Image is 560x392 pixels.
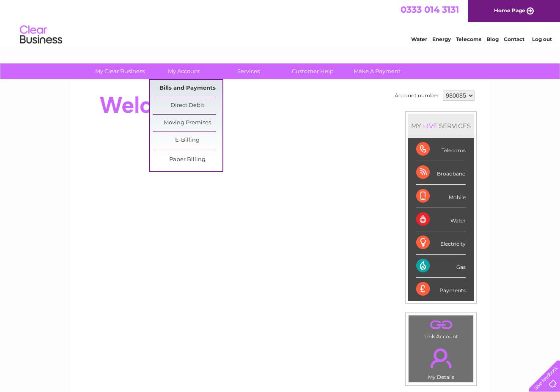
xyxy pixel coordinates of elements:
div: Water [416,208,466,231]
a: 0333 014 3131 [401,4,459,15]
img: logo.png [19,22,63,48]
a: Contact [504,36,524,42]
td: My Details [408,341,474,383]
a: My Clear Business [85,63,155,79]
a: Blog [486,36,499,42]
a: . [411,343,471,373]
div: Telecoms [416,138,466,161]
a: Log out [532,36,552,42]
a: Paper Billing [153,151,222,168]
div: Mobile [416,185,466,208]
a: Water [411,36,427,42]
a: Telecoms [456,36,481,42]
a: Bills and Payments [153,80,222,97]
a: Direct Debit [153,97,222,114]
a: E-Billing [153,132,222,149]
a: Make A Payment [342,63,412,79]
a: Customer Help [278,63,348,79]
a: Services [214,63,283,79]
div: MY SERVICES [408,114,474,138]
td: Link Account [408,315,474,342]
div: Broadband [416,161,466,184]
div: LIVE [421,122,439,130]
a: Energy [432,36,451,42]
div: Clear Business is a trading name of Verastar Limited (registered in [GEOGRAPHIC_DATA] No. 3667643... [81,5,480,41]
td: Account number [393,88,441,103]
a: . [411,318,471,332]
a: My Account [149,63,219,79]
div: Gas [416,255,466,278]
div: Electricity [416,231,466,255]
a: Moving Premises [153,115,222,132]
div: Payments [416,278,466,301]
